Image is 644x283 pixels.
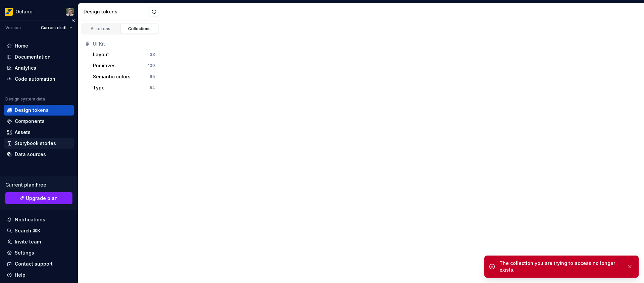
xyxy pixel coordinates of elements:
div: Octane [15,8,33,15]
div: Components [15,118,45,125]
a: Home [4,41,74,51]
div: Code automation [15,76,55,82]
a: Storybook stories [4,138,74,149]
div: Notifications [15,216,45,223]
div: 33 [150,52,155,57]
span: Upgrade plan [26,195,58,202]
div: Documentation [15,54,51,60]
a: Assets [4,127,74,138]
div: Design tokens [84,8,150,15]
div: Design tokens [15,107,49,114]
div: Storybook stories [15,140,56,147]
a: Data sources [4,149,74,160]
button: Primitives109 [90,60,158,71]
div: Data sources [15,151,46,158]
div: Layout [93,51,109,58]
div: 54 [150,85,155,90]
span: Current draft [41,25,67,30]
div: Current plan : Free [5,182,72,188]
button: Help [4,270,74,280]
div: 109 [148,63,155,68]
button: Type54 [90,82,158,93]
button: Contact support [4,259,74,269]
div: Analytics [15,65,36,71]
button: OctaneTiago [1,4,76,19]
button: Notifications [4,214,74,225]
img: Tiago [66,8,74,16]
button: Semantic colors65 [90,71,158,82]
button: Current draft [38,23,75,32]
div: Primitives [93,62,116,69]
div: The collection you are trying to access no longer exists. [499,260,622,273]
div: Home [15,43,28,49]
div: Collections [123,26,156,31]
a: Invite team [4,236,74,247]
div: Invite team [15,238,41,245]
div: UI Kit [93,41,155,47]
div: Settings [15,250,34,256]
div: Assets [15,129,31,136]
a: Documentation [4,52,74,62]
div: Semantic colors [93,73,130,80]
button: Layout33 [90,49,158,60]
div: Help [15,272,25,278]
div: 65 [150,74,155,79]
a: Design tokens [4,105,74,116]
div: Contact support [15,261,53,267]
div: Type [93,84,105,91]
img: e8093afa-4b23-4413-bf51-00cde92dbd3f.png [5,8,13,16]
div: Version [5,25,21,30]
a: Analytics [4,63,74,73]
a: Components [4,116,74,127]
a: Code automation [4,74,74,84]
a: Settings [4,247,74,258]
a: Upgrade plan [5,192,72,204]
button: Collapse sidebar [68,16,78,25]
div: Design system data [5,96,45,102]
div: All tokens [84,26,117,31]
button: Search ⌘K [4,225,74,236]
div: Search ⌘K [15,227,40,234]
